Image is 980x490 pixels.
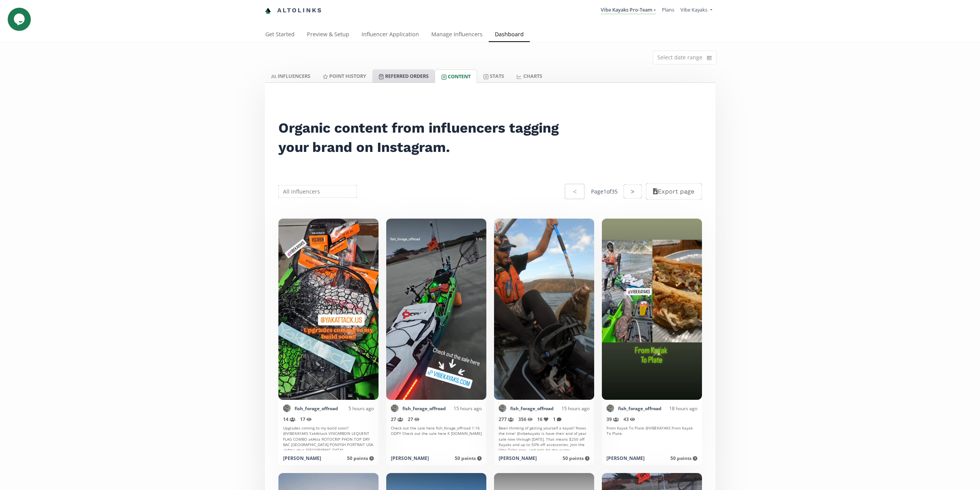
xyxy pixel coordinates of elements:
[606,425,697,450] div: From Kayak To Plate @VIBEKAYAKS From Kayak To Plate
[489,27,530,43] a: Dashboard
[499,425,590,450] div: Been thinking of getting yourself a kayak? Nows the time! @vibekayaks is have their end of year s...
[455,455,482,461] span: 50 points
[499,404,506,412] img: 451126630_774954131212855_4854983072597725250_n.jpg
[259,27,301,43] a: Get Started
[265,69,317,83] a: INFLUENCERS
[391,416,403,423] span: 27
[510,69,548,83] a: CHARTS
[265,8,271,14] img: favicon-32x32.png
[283,425,374,450] div: Upgrades coming to my build soon!! @VIBEKAYAKS YakAttack VISICARBON LEQUENT FLAG COMBO akAtta ROT...
[646,183,702,200] button: Export page
[446,405,482,412] div: 15 hours ago
[623,416,635,423] span: 43
[435,69,477,83] a: Content
[662,405,697,412] div: 18 hours ago
[499,455,537,461] div: [PERSON_NAME]
[8,8,32,31] iframe: chat widget
[564,183,585,200] button: <
[283,455,321,461] div: [PERSON_NAME]
[707,54,712,62] svg: calendar
[283,416,295,423] span: 14
[606,455,645,461] div: [PERSON_NAME]
[623,184,642,199] button: >
[670,455,697,461] span: 50 points
[662,6,674,13] a: Plans
[553,416,561,423] span: 1
[317,69,372,83] a: Point HISTORY
[355,27,425,43] a: Influencer Application
[618,405,662,412] a: fish_forage_offroad
[606,404,614,412] img: 451126630_774954131212855_4854983072597725250_n.jpg
[278,118,569,157] h2: Organic content from influencers tagging your brand on Instagram.
[372,69,435,83] a: Referred Orders
[391,455,429,461] div: [PERSON_NAME]
[554,405,590,412] div: 15 hours ago
[591,188,618,195] div: Page 1 of 35
[510,405,554,412] a: fish_forage_offroad
[283,404,291,412] img: 451126630_774954131212855_4854983072597725250_n.jpg
[518,416,533,423] span: 356
[277,184,358,199] input: All influencers
[300,416,312,423] span: 17
[391,425,482,450] div: Check out the sale here fish_forage_offroad 1:16 ODPY Check out the sale here K [DOMAIN_NAME]
[680,6,712,15] a: Vibe Kayaks
[338,405,374,412] div: 5 hours ago
[606,416,619,423] span: 39
[295,405,338,412] a: fish_forage_offroad
[563,455,590,461] span: 50 points
[601,6,656,15] a: Vibe Kayaks Pro-Team
[499,416,514,423] span: 277
[408,416,420,423] span: 27
[425,27,489,43] a: Manage Influencers
[265,4,323,17] a: Altolinks
[680,6,707,13] span: Vibe Kayaks
[347,455,374,461] span: 50 points
[391,404,399,412] img: 451126630_774954131212855_4854983072597725250_n.jpg
[402,405,446,412] a: fish_forage_offroad
[537,416,548,423] span: 16
[477,69,510,83] a: Stats
[301,27,355,43] a: Preview & Setup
